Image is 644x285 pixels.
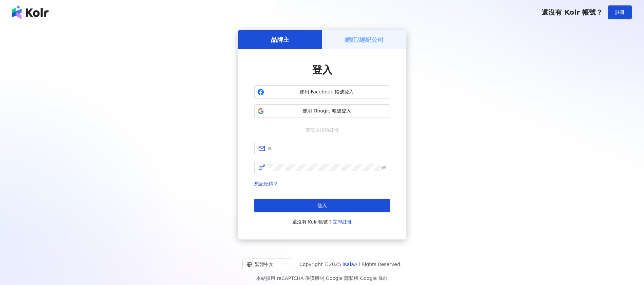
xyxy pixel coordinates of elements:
span: 使用 Google 帳號登入 [267,108,387,114]
span: 登入 [312,64,332,76]
a: 立即註冊 [333,219,352,225]
a: iKala [343,262,354,267]
span: Copyright © 2025 All Rights Reserved. [299,260,402,268]
a: 忘記密碼？ [254,181,278,186]
a: Google 隱私權 [326,275,358,281]
button: 註冊 [608,5,632,19]
span: 使用 Facebook 帳號登入 [267,89,387,95]
span: 還沒有 Kolr 帳號？ [541,8,603,16]
a: Google 條款 [360,275,388,281]
span: eye-invisible [381,165,386,170]
span: | [324,275,326,281]
h5: 品牌主 [271,35,289,44]
button: 登入 [254,199,390,212]
h5: 網紅/經紀公司 [345,35,384,44]
span: 登入 [317,203,327,208]
span: 註冊 [615,10,625,15]
button: 使用 Google 帳號登入 [254,104,390,118]
span: 或使用信箱註冊 [301,126,344,133]
span: 本站採用 reCAPTCHA 保護機制 [256,274,388,282]
img: logo [12,5,49,19]
span: | [358,275,360,281]
span: 還沒有 Kolr 帳號？ [292,218,352,226]
div: 繁體中文 [246,259,281,270]
button: 使用 Facebook 帳號登入 [254,85,390,99]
